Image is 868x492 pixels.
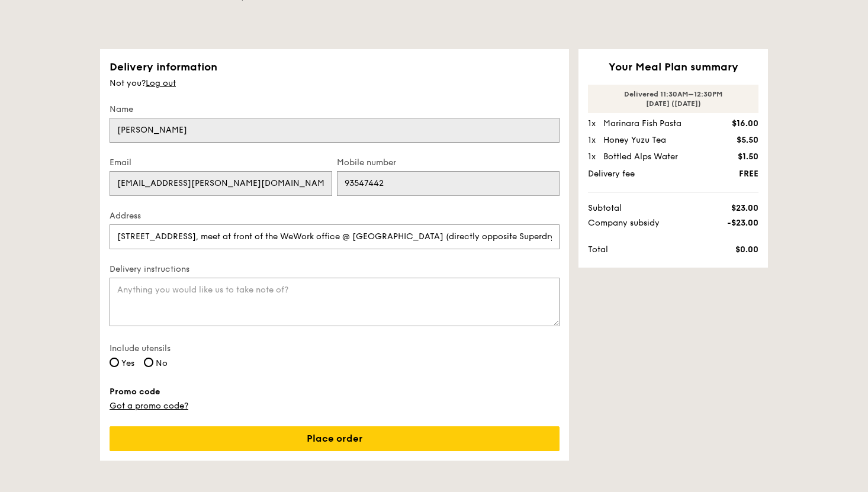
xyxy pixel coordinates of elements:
[588,151,599,163] div: 1x
[603,134,722,146] div: Honey Yuzu Tea
[110,104,560,115] label: Name
[690,244,758,256] span: $0.00
[156,358,168,368] span: No
[603,151,722,163] div: Bottled Alps Water
[588,85,758,113] div: Delivered 11:30AM–12:30PM [DATE] ([DATE])
[588,118,599,130] div: 1x
[110,59,560,75] div: Delivery information
[731,151,758,163] div: $1.50
[588,59,758,75] h2: Your Meal Plan summary
[110,157,332,169] label: Email
[110,358,119,367] input: Yes
[337,157,560,169] label: Mobile number
[588,202,690,214] span: Subtotal
[588,244,690,256] span: Total
[588,217,690,229] span: Company subsidy
[731,118,758,130] div: $16.00
[144,358,153,367] input: No
[603,118,722,130] div: Marinara Fish Pasta
[110,386,560,398] label: Promo code
[110,426,560,451] a: Place order
[110,263,560,275] label: Delivery instructions
[110,210,560,222] label: Address
[110,401,188,411] a: Got a promo code?
[588,168,690,180] span: Delivery fee
[146,78,176,88] a: Log out
[121,358,134,368] span: Yes
[690,168,758,180] span: FREE
[588,134,599,146] div: 1x
[110,343,560,355] label: Include utensils
[690,217,758,229] span: -$23.00
[690,202,758,214] span: $23.00
[731,134,758,146] div: $5.50
[110,78,560,89] div: Not you?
